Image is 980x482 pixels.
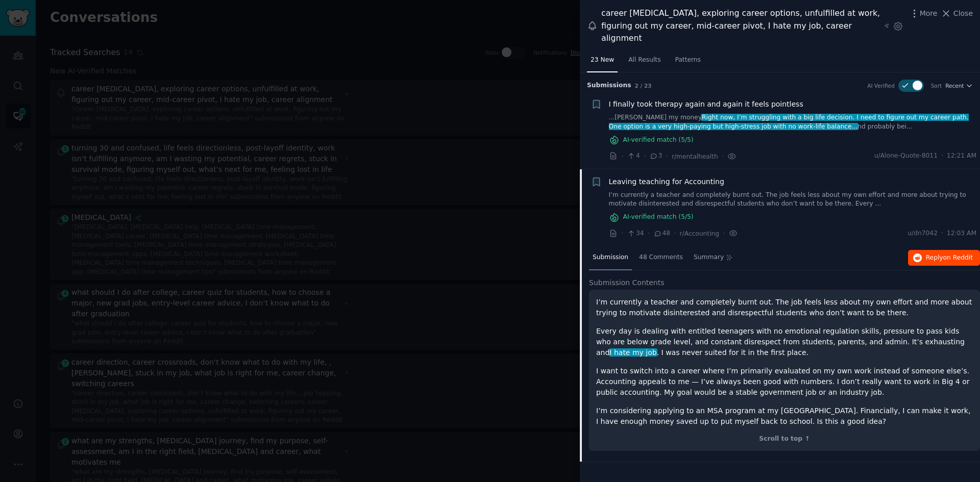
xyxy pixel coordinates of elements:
span: Recent [945,82,964,89]
span: · [621,228,623,239]
span: on Reddit [943,254,973,261]
a: 23 New [587,52,618,73]
span: u/Alone-Quote-8011 [874,151,938,161]
p: I want to switch into a career where I’m primarily evaluated on my own work instead of someone el... [596,366,973,398]
span: · [941,151,943,161]
span: Submission [593,253,628,262]
span: More [920,8,938,19]
span: Close [953,8,973,19]
span: Submission Contents [589,277,665,288]
button: Close [941,8,973,19]
a: Patterns [672,52,704,73]
div: AI Verified [867,82,894,89]
p: I’m currently a teacher and completely burnt out. The job feels less about my own effort and more... [596,297,973,318]
span: 4 [627,151,640,161]
span: · [723,228,725,239]
span: 34 [627,229,644,238]
button: Replyon Reddit [908,250,980,266]
span: Summary [694,253,724,262]
span: AI-verified match ( 5 /5) [623,213,694,222]
span: 23 New [591,56,614,65]
span: AI-verified match ( 5 /5) [623,136,694,145]
div: Scroll to top ↑ [596,435,973,444]
span: I hate my job [609,348,658,357]
span: Patterns [675,56,701,65]
span: 2 / 23 [635,83,652,89]
span: · [674,228,676,239]
p: I’m considering applying to an MSA program at my [GEOGRAPHIC_DATA]. Financially, I can make it wo... [596,405,973,427]
span: All Results [628,56,660,65]
span: r/Accounting [680,230,720,237]
span: · [722,151,724,162]
span: 3 [649,151,662,161]
a: ...[PERSON_NAME] my moneyRight now, I’m struggling with a big life decision. I need to figure out... [609,113,977,131]
div: career [MEDICAL_DATA], exploring career options, unfulfilled at work, figuring out my career, mid... [601,7,880,45]
button: More [909,8,938,19]
span: 12:21 AM [947,151,976,161]
span: u/dn7042 [908,229,938,238]
a: All Results [625,52,664,73]
span: · [621,151,623,162]
span: Reply [926,253,973,263]
span: 48 [653,229,670,238]
span: · [666,151,668,162]
span: · [941,229,943,238]
span: r/mentalhealth [672,153,718,160]
span: 12:03 AM [947,229,976,238]
span: Right now, I’m struggling with a big life decision. I need to figure out my career path. One opti... [609,114,969,130]
span: Submission s [587,81,631,90]
span: · [644,151,646,162]
a: Leaving teaching for Accounting [609,176,724,187]
a: I finally took therapy again and again it feels pointless [609,99,803,110]
span: 48 Comments [639,253,683,262]
div: Sort [931,82,942,89]
a: I’m currently a teacher and completely burnt out. The job feels less about my own effort and more... [609,191,977,209]
p: Every day is dealing with entitled teenagers with no emotional regulation skills, pressure to pas... [596,326,973,358]
button: Recent [945,82,973,89]
span: · [648,228,650,239]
